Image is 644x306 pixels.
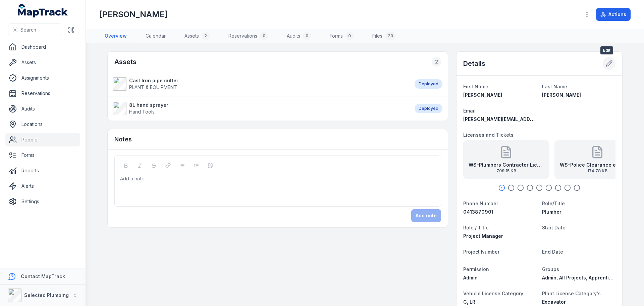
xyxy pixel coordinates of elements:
span: Email [463,108,476,114]
strong: 8L hand sprayer [129,102,168,108]
strong: Cast Iron pipe cutter [129,77,178,84]
div: 0 [260,32,268,40]
strong: Selected Plumbing [24,292,69,298]
span: Groups [542,266,559,272]
a: Dashboard [5,40,80,54]
h1: [PERSON_NAME] [99,9,168,20]
a: Audits [5,102,80,116]
span: Project Manager [463,233,503,239]
button: Search [8,24,62,36]
div: 0 [303,32,311,40]
a: Forms0 [324,29,359,43]
span: Phone Number [463,201,498,206]
span: Last Name [542,84,567,89]
span: Role / Title [463,225,489,230]
span: Vehicle License Category [463,291,523,296]
a: Reports [5,164,80,177]
a: Assignments [5,71,80,85]
strong: Contact MapTrack [21,273,65,279]
a: Alerts [5,179,80,193]
div: Deployed [415,104,442,113]
a: Forms [5,148,80,162]
h2: Details [463,59,485,68]
strong: WS-Police Clearance exp [DATE] [560,162,635,168]
span: Edit [600,46,613,54]
a: Reservations [5,87,80,100]
span: End Date [542,249,563,255]
span: [PERSON_NAME] [542,92,581,98]
span: 709.15 KB [469,168,544,174]
a: People [5,133,80,146]
span: [PERSON_NAME][EMAIL_ADDRESS][DOMAIN_NAME] [463,116,583,122]
a: Reservations0 [223,29,273,43]
strong: WS-Plumbers Contractor Licence exp [DATE] [469,162,544,168]
a: Assets2 [179,29,215,43]
span: Permission [463,266,489,272]
span: Plant License Category's [542,291,601,296]
span: Licenses and Tickets [463,132,514,138]
a: Overview [99,29,132,43]
a: MapTrack [18,4,68,17]
div: 30 [385,32,396,40]
span: Search [20,27,36,33]
a: Locations [5,118,80,131]
span: 174.78 KB [560,168,635,174]
a: Assets [5,56,80,69]
a: Settings [5,195,80,208]
span: Role/Title [542,201,565,206]
a: Audits0 [281,29,316,43]
div: 0 [345,32,354,40]
a: 8L hand sprayerHand Tools [113,102,408,115]
span: Admin [463,275,478,280]
a: Calendar [140,29,171,43]
span: Plumber [542,209,561,215]
h3: Notes [114,135,132,144]
a: Files30 [367,29,401,43]
span: First Name [463,84,488,89]
div: Deployed [415,79,442,89]
button: Actions [596,8,631,21]
span: 0413870901 [463,209,493,215]
span: Project Number [463,249,499,255]
span: PLANT & EQUIPMENT [129,84,177,90]
div: 2 [202,32,210,40]
div: 2 [432,57,441,67]
span: [PERSON_NAME] [463,92,502,98]
span: C, LR [463,299,475,305]
span: Excavator [542,299,566,305]
span: Hand Tools [129,109,155,115]
h2: Assets [114,57,137,67]
a: Cast Iron pipe cutterPLANT & EQUIPMENT [113,77,408,91]
span: Start Date [542,225,566,230]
